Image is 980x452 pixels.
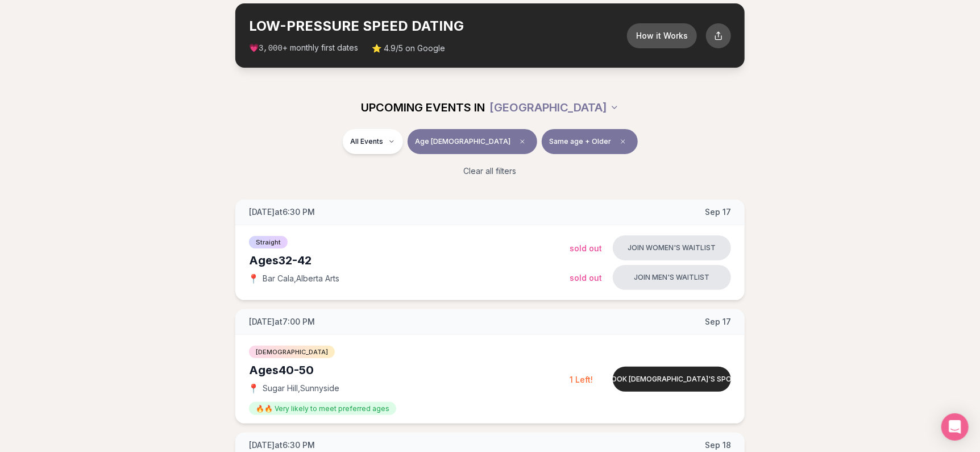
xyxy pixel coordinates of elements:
span: Sep 17 [705,316,731,327]
span: UPCOMING EVENTS IN [362,99,485,115]
button: Book [DEMOGRAPHIC_DATA]'s spot [613,367,731,392]
span: Clear preference [616,135,630,148]
span: All Events [351,137,384,146]
h2: LOW-PRESSURE SPEED DATING [249,17,627,35]
span: Same age + Older [550,137,612,146]
span: Sugar Hill , Sunnyside [263,383,339,394]
button: All Events [343,129,403,154]
span: 1 Left! [570,375,593,384]
span: Age [DEMOGRAPHIC_DATA] [416,137,511,146]
span: 3,000 [259,44,283,53]
span: Sold Out [570,273,602,283]
button: Age [DEMOGRAPHIC_DATA]Clear age [408,129,537,154]
span: 🔥🔥 Very likely to meet preferred ages [249,402,396,415]
span: Sep 17 [705,206,731,218]
span: [DATE] at 6:30 PM [249,439,315,451]
span: Clear age [516,135,529,148]
button: Clear all filters [457,159,524,184]
span: 💗 + monthly first dates [249,42,358,54]
span: [DATE] at 6:30 PM [249,206,315,218]
button: Join men's waitlist [613,265,731,290]
button: How it Works [627,23,697,48]
span: 📍 [249,384,258,393]
div: Open Intercom Messenger [941,413,969,441]
div: Ages 40-50 [249,362,570,378]
div: Ages 32-42 [249,252,570,268]
span: [DATE] at 7:00 PM [249,316,315,327]
span: ⭐ 4.9/5 on Google [372,43,445,54]
button: Same age + OlderClear preference [542,129,638,154]
span: Straight [249,236,288,248]
span: 📍 [249,274,258,283]
span: [DEMOGRAPHIC_DATA] [249,346,335,358]
span: Sep 18 [705,439,731,451]
span: Bar Cala , Alberta Arts [263,273,339,284]
span: Sold Out [570,243,602,253]
button: Join women's waitlist [613,235,731,260]
button: [GEOGRAPHIC_DATA] [490,95,619,120]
